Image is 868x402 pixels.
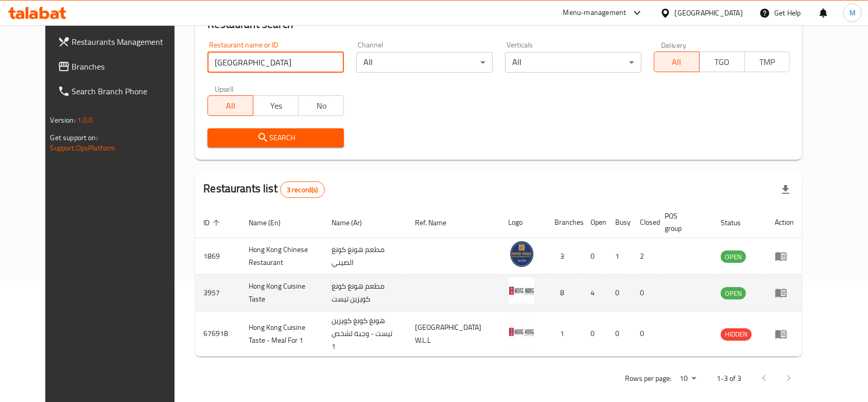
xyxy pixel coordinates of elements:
[207,16,790,32] h2: Restaurant search
[721,328,752,340] span: HIDDEN
[767,207,802,238] th: Action
[195,311,240,357] td: 676918
[49,79,190,104] a: Search Branch Phone
[625,372,671,385] p: Rows per page:
[415,216,460,229] span: Ref. Name
[658,55,696,70] span: All
[849,7,856,19] span: M
[699,52,745,72] button: TGO
[632,311,657,357] td: 0
[509,278,534,304] img: Hong Kong Cuisine Taste
[195,275,240,311] td: 3957
[775,250,794,262] div: Menu
[303,98,340,113] span: No
[583,238,607,275] td: 0
[323,275,407,311] td: مطعم هونغ كونغ كويزين تيست
[632,275,657,311] td: 0
[547,311,583,357] td: 1
[704,55,741,70] span: TGO
[323,238,407,275] td: مطعم هونغ كونغ الصيني
[500,207,547,238] th: Logo
[240,311,323,357] td: Hong Kong Cuisine Taste - Meal For 1
[721,288,746,299] span: OPEN
[207,52,344,73] input: Search for restaurant name or ID..
[50,113,76,127] span: Version:
[775,328,794,340] div: Menu
[654,52,700,72] button: All
[607,238,632,275] td: 1
[721,251,746,263] span: OPEN
[744,52,790,72] button: TMP
[215,85,234,92] label: Upsell
[50,141,116,155] a: Support.OpsPlatform
[77,113,93,127] span: 1.0.0
[583,275,607,311] td: 4
[675,7,743,19] div: [GEOGRAPHIC_DATA]
[583,207,607,238] th: Open
[207,128,344,147] button: Search
[547,275,583,311] td: 8
[547,238,583,275] td: 3
[607,275,632,311] td: 0
[749,55,786,70] span: TMP
[203,216,223,229] span: ID
[72,60,182,73] span: Branches
[563,7,627,19] div: Menu-management
[407,311,500,357] td: [GEOGRAPHIC_DATA] W.L.L
[50,131,98,144] span: Get support on:
[257,98,294,113] span: Yes
[665,210,701,234] span: POS group
[72,85,182,97] span: Search Branch Phone
[216,131,336,144] span: Search
[323,311,407,357] td: هونغ كونغ كويزين تيست - وجبة لشخص 1
[49,54,190,79] a: Branches
[332,216,375,229] span: Name (Ar)
[632,238,657,275] td: 2
[280,181,325,198] div: Total records count
[721,250,746,263] div: OPEN
[240,275,323,311] td: Hong Kong Cuisine Taste
[661,41,687,48] label: Delivery
[583,311,607,357] td: 0
[253,95,299,116] button: Yes
[721,216,754,229] span: Status
[49,29,190,54] a: Restaurants Management
[717,372,741,385] p: 1-3 of 3
[249,216,294,229] span: Name (En)
[212,98,249,113] span: All
[509,319,534,345] img: Hong Kong Cuisine Taste - Meal For 1
[195,238,240,275] td: 1869
[207,95,253,116] button: All
[547,207,583,238] th: Branches
[203,181,324,198] h2: Restaurants list
[607,207,632,238] th: Busy
[509,241,534,267] img: Hong Kong Chinese Restaurant
[675,371,700,387] div: Rows per page:
[240,238,323,275] td: Hong Kong Chinese Restaurant
[356,52,493,73] div: All
[281,185,324,195] span: 3 record(s)
[505,52,641,73] div: All
[773,177,798,202] div: Export file
[721,328,752,341] div: HIDDEN
[72,36,182,48] span: Restaurants Management
[607,311,632,357] td: 0
[195,207,802,357] table: enhanced table
[298,95,344,116] button: No
[632,207,657,238] th: Closed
